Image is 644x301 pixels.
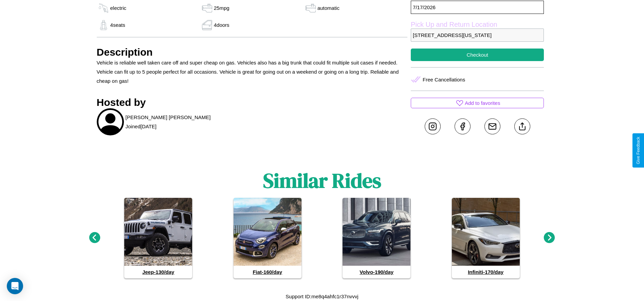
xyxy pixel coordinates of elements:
[411,1,544,14] p: 7 / 17 / 2026
[214,20,229,30] p: 4 doors
[97,97,408,108] h3: Hosted by
[452,198,520,278] a: Infiniti-170/day
[126,113,211,122] p: [PERSON_NAME] [PERSON_NAME]
[7,278,23,294] div: Open Intercom Messenger
[423,75,465,84] p: Free Cancellations
[465,98,500,108] p: Add to favorites
[126,122,157,131] p: Joined [DATE]
[97,3,110,13] img: gas
[411,49,544,61] button: Checkout
[234,198,301,278] a: Fiat-160/day
[124,266,192,278] h4: Jeep - 130 /day
[110,20,125,30] p: 4 seats
[304,3,317,13] img: gas
[97,58,408,86] p: Vehicle is reliable well taken care off and super cheap on gas. Vehicles also has a big trunk tha...
[124,198,192,278] a: Jeep-130/day
[110,3,127,13] p: electric
[411,21,544,29] label: Pick Up and Return Location
[411,29,544,42] p: [STREET_ADDRESS][US_STATE]
[317,3,339,13] p: automatic
[286,292,358,301] p: Support ID: me8q4ahfc1r37nvvvj
[214,3,229,13] p: 25 mpg
[234,266,301,278] h4: Fiat - 160 /day
[343,266,410,278] h4: Volvo - 190 /day
[636,137,641,164] div: Give Feedback
[343,198,410,278] a: Volvo-190/day
[411,98,544,108] button: Add to favorites
[97,46,408,58] h3: Description
[452,266,520,278] h4: Infiniti - 170 /day
[97,20,110,30] img: gas
[200,3,214,13] img: gas
[263,167,381,194] h1: Similar Rides
[200,20,214,30] img: gas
